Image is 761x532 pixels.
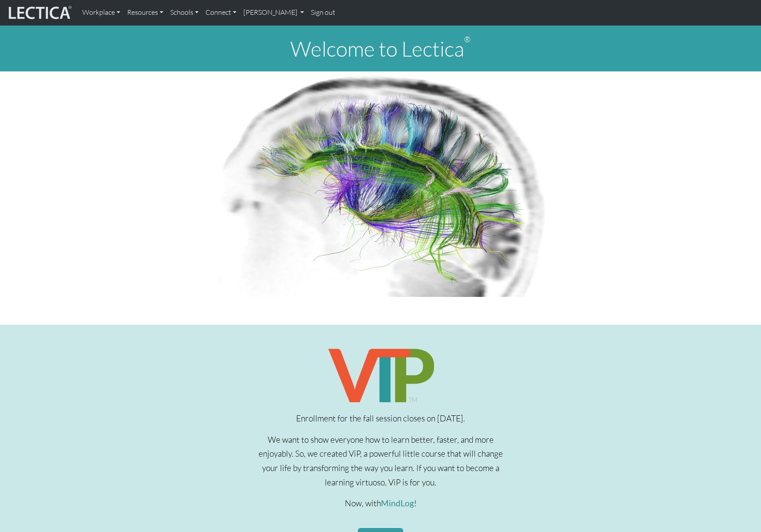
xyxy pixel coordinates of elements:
[7,4,72,21] img: lecticalive
[464,34,471,44] sup: ®
[79,3,124,22] a: Workplace
[381,498,414,508] a: MindLog
[257,496,504,511] p: Now, with !
[257,433,504,490] p: We want to show everyone how to learn better, faster, and more enjoyably. So, we created ViP, a p...
[211,71,550,297] img: Human Connectome Project Image
[240,3,307,22] a: [PERSON_NAME]
[167,3,202,22] a: Schools
[257,411,504,426] p: Enrollment for the fall session closes on [DATE].
[307,3,339,22] a: Sign out
[202,3,240,22] a: Connect
[124,3,167,22] a: Resources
